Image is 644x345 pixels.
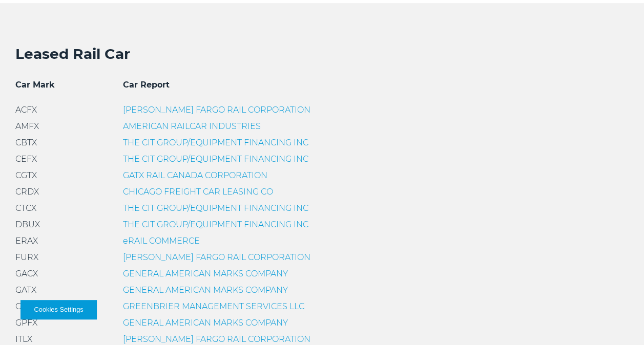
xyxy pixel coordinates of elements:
a: THE CIT GROUP/EQUIPMENT FINANCING INC [123,154,308,164]
span: FURX [15,252,38,262]
span: GACX [15,269,38,278]
span: AMFX [15,121,39,131]
h2: Leased Rail Car [15,44,629,63]
iframe: Chat Widget [593,296,644,345]
span: CGTX [15,170,37,180]
a: GENERAL AMERICAN MARKS COMPANY [123,269,288,278]
a: [PERSON_NAME] FARGO RAIL CORPORATION [123,252,310,262]
a: GREENBRIER MANAGEMENT SERVICES LLC [123,301,304,311]
a: [PERSON_NAME] FARGO RAIL CORPORATION [123,334,310,344]
span: GATX [15,285,36,295]
span: ACFX [15,105,37,115]
a: THE CIT GROUP/EQUIPMENT FINANCING INC [123,138,308,147]
span: Car Mark [15,80,55,90]
a: CHICAGO FREIGHT CAR LEASING CO [123,187,273,197]
span: ERAX [15,236,38,246]
a: GENERAL AMERICAN MARKS COMPANY [123,318,288,328]
span: GPFX [15,318,37,328]
a: GATX RAIL CANADA CORPORATION [123,170,267,180]
button: Cookies Settings [20,300,97,319]
span: CBTX [15,138,37,147]
a: eRAIL COMMERCE [123,236,200,246]
a: [PERSON_NAME] FARGO RAIL CORPORATION [123,105,310,115]
span: CRDX [15,187,39,197]
span: DBUX [15,220,40,229]
a: AMERICAN RAILCAR INDUSTRIES [123,121,261,131]
span: ITLX [15,334,32,344]
a: GENERAL AMERICAN MARKS COMPANY [123,285,288,295]
a: THE CIT GROUP/EQUIPMENT FINANCING INC [123,220,308,229]
span: CTCX [15,203,36,213]
span: CEFX [15,154,37,164]
span: Car Report [123,80,170,90]
span: GBRX [15,301,39,311]
a: THE CIT GROUP/EQUIPMENT FINANCING INC [123,203,308,213]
